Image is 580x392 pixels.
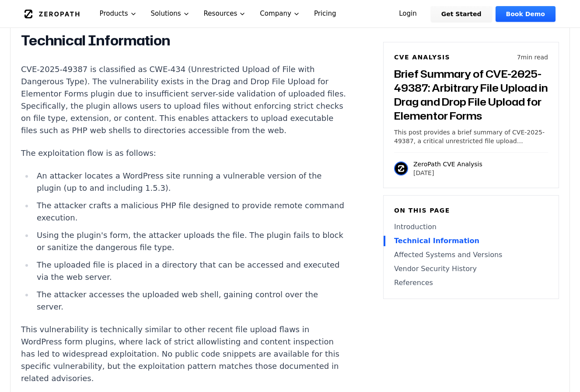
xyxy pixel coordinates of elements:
img: ZeroPath CVE Analysis [394,162,408,175]
a: Vendor Security History [394,264,548,274]
li: The uploaded file is placed in a directory that can be accessed and executed via the web server. [33,259,346,283]
p: The exploitation flow is as follows: [21,147,346,159]
a: Login [388,6,427,22]
li: Using the plugin's form, the attacker uploads the file. The plugin fails to block or sanitize the... [33,229,346,254]
p: CVE-2025-49387 is classified as CWE-434 (Unrestricted Upload of File with Dangerous Type). The vu... [21,63,346,137]
h3: Brief Summary of CVE-2025-49387: Arbitrary File Upload in Drag and Drop File Upload for Elementor... [394,67,548,123]
a: Get Started [431,6,492,22]
li: An attacker locates a WordPress site running a vulnerable version of the plugin (up to and includ... [33,170,346,194]
p: This post provides a brief summary of CVE-2025-49387, a critical unrestricted file upload vulnera... [394,128,548,145]
a: Book Demo [496,6,556,22]
a: Technical Information [394,236,548,246]
a: Introduction [394,222,548,232]
h2: Technical Information [21,32,346,49]
li: The attacker crafts a malicious PHP file designed to provide remote command execution. [33,199,346,224]
p: ZeroPath CVE Analysis [413,160,482,168]
a: References [394,278,548,288]
p: [DATE] [413,168,482,177]
a: Affected Systems and Versions [394,250,548,260]
li: The attacker accesses the uploaded web shell, gaining control over the server. [33,289,346,313]
h6: CVE Analysis [394,53,450,62]
p: This vulnerability is technically similar to other recent file upload flaws in WordPress form plu... [21,323,346,385]
p: 7 min read [517,53,548,62]
h6: On this page [394,206,548,215]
